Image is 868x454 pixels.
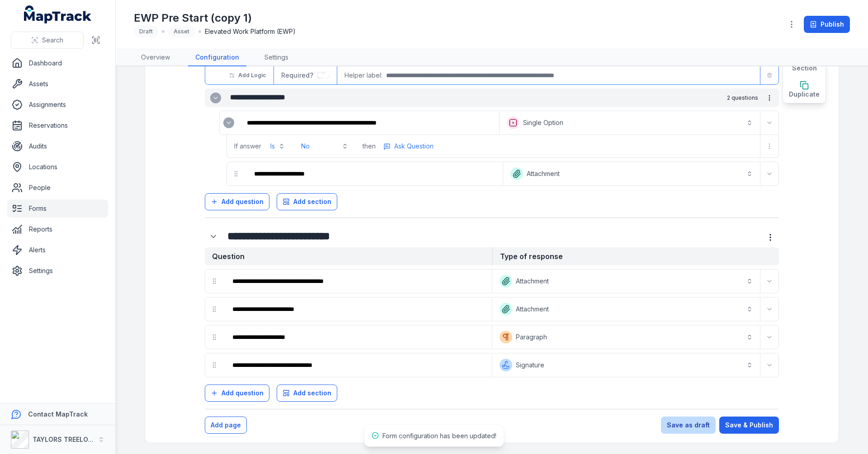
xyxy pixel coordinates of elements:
div: :r355:-form-item-label [225,355,490,375]
strong: Contact MapTrack [28,410,88,418]
a: Reservations [7,116,108,134]
span: Add question [222,197,264,206]
button: No [296,138,354,154]
span: Add question [222,389,264,398]
span: Search [42,36,63,45]
input: :r36i:-form-item-label [317,72,330,79]
button: Add Logic [223,68,272,83]
button: Add section [277,385,337,402]
button: Duplicate [783,77,826,103]
button: Attachment [505,164,758,184]
button: Expand [762,358,777,372]
div: :r33k:-form-item-label [220,114,238,132]
button: Expand [762,167,777,181]
span: Add Logic [238,72,266,79]
div: drag [205,356,223,374]
a: Assets [7,75,108,93]
button: Expand [205,228,222,245]
a: Settings [257,49,296,66]
span: Form configuration has been updated! [382,432,496,440]
a: MapTrack [24,5,92,23]
span: Required? [281,71,317,79]
a: Dashboard [7,54,108,72]
a: People [7,179,108,197]
button: Expand [762,302,777,316]
button: Publish [804,16,850,33]
button: Expand [762,330,777,344]
div: :r33l:-form-item-label [240,113,497,133]
span: Add section [293,389,331,398]
button: Paragraph [494,327,758,347]
button: Save & Publish [719,417,779,434]
div: Asset [168,25,195,38]
button: Is [265,138,290,154]
svg: drag [211,361,218,369]
button: Expand [210,93,221,103]
svg: drag [211,334,218,341]
div: :r34p:-form-item-label [225,299,490,319]
button: Expand [762,274,777,288]
div: drag [205,300,223,318]
a: Configuration [188,49,246,66]
svg: drag [211,306,218,313]
button: Add question [205,193,269,210]
button: more-detail [762,139,777,153]
button: Save as draft [661,417,716,434]
button: Single Option [501,113,758,133]
span: Add section [293,197,331,206]
span: Helper label: [344,71,382,80]
button: Expand [223,117,234,128]
button: Add section [277,193,337,210]
a: Alerts [7,241,108,259]
a: Settings [7,262,108,280]
div: drag [227,165,245,183]
div: drag [205,272,223,290]
a: Forms [7,199,108,218]
span: Duplicate [789,90,820,99]
svg: drag [232,170,240,177]
button: Search [11,32,84,49]
button: Attachment [494,299,758,319]
button: Expand [762,116,777,130]
span: Ask Question [394,142,434,151]
a: Overview [134,49,177,66]
a: Locations [7,158,108,176]
button: Attachment [494,271,758,291]
div: :r34b:-form-item-label [205,228,224,245]
strong: TAYLORS TREELOPPING [33,435,108,443]
strong: Question [205,247,492,265]
strong: Type of response [492,247,779,265]
button: more-detail [762,90,777,106]
button: more-detail [379,139,438,153]
h1: EWP Pre Start (copy 1) [134,11,296,25]
div: :r34v:-form-item-label [225,327,490,347]
span: 2 questions [727,94,758,102]
span: Elevated Work Platform (EWP) [205,27,296,36]
svg: drag [211,278,218,285]
span: Section [792,64,817,73]
div: Draft [134,25,158,38]
button: Add page [205,417,247,434]
span: If answer [234,142,261,151]
div: drag [205,328,223,346]
span: then [363,142,376,151]
div: :r345:-form-item-label [247,164,501,184]
a: Audits [7,137,108,155]
div: :r34j:-form-item-label [225,271,490,291]
a: Assignments [7,96,108,114]
button: Signature [494,355,758,375]
button: Add question [205,385,269,402]
button: more-detail [762,229,779,246]
a: Reports [7,220,108,238]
